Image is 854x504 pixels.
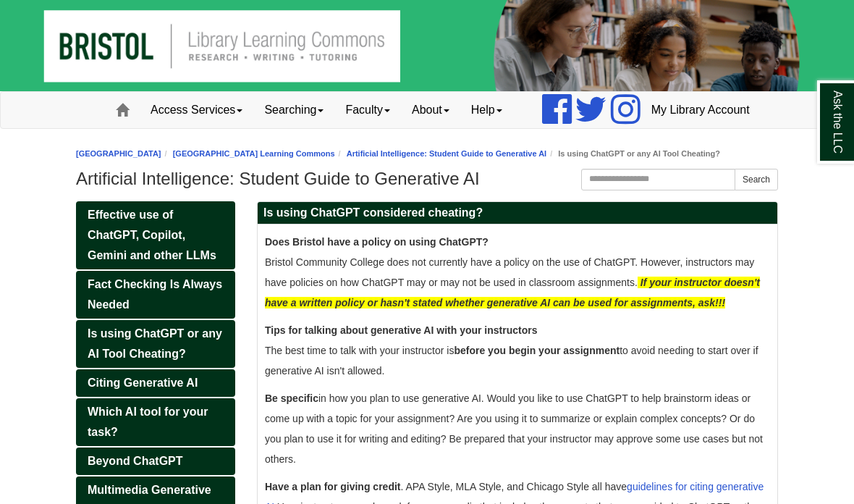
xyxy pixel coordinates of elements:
a: Access Services [140,92,253,128]
span: Which AI tool for your task? [88,406,208,438]
span: Is using ChatGPT or any AI Tool Cheating? [88,327,222,360]
strong: Have a plan for giving credit [265,481,401,492]
li: Is using ChatGPT or any AI Tool Cheating? [546,147,720,161]
nav: breadcrumb [76,147,778,161]
a: Fact Checking Is Always Needed [76,271,235,319]
a: Which AI tool for your task? [76,398,235,446]
a: [GEOGRAPHIC_DATA] Learning Commons [173,149,335,158]
a: Faculty [334,92,401,128]
h1: Artificial Intelligence: Student Guide to Generative AI [76,169,778,189]
strong: Be specific [265,392,318,404]
span: Citing Generative AI [88,377,198,389]
a: Help [460,92,513,128]
span: Bristol Community College does not currently have a policy on the use of ChatGPT. However, instru... [265,236,760,308]
a: Citing Generative AI [76,369,235,397]
h2: Is using ChatGPT considered cheating? [258,202,777,224]
span: The best time to talk with your instructor is to avoid needing to start over if generative AI isn... [265,324,758,377]
a: Artificial Intelligence: Student Guide to Generative AI [347,149,546,158]
a: Effective use of ChatGPT, Copilot, Gemini and other LLMs [76,201,235,269]
span: Beyond ChatGPT [88,455,183,467]
strong: Tips for talking about generative AI with your instructors [265,324,538,336]
a: About [401,92,460,128]
a: [GEOGRAPHIC_DATA] [76,149,161,158]
a: My Library Account [640,92,761,128]
strong: Does Bristol have a policy on using ChatGPT? [265,236,489,248]
strong: before you begin your assignment [454,345,620,356]
a: Is using ChatGPT or any AI Tool Cheating? [76,320,235,368]
span: Effective use of ChatGPT, Copilot, Gemini and other LLMs [88,209,216,261]
span: Fact Checking Is Always Needed [88,278,222,311]
span: in how you plan to use generative AI. Would you like to use ChatGPT to help brainstorm ideas or c... [265,392,763,465]
button: Search [735,169,778,190]
span: If your instructor doesn't have a written policy or hasn't stated whether generative AI can be us... [265,277,760,308]
a: Beyond ChatGPT [76,448,235,475]
a: Searching [253,92,334,128]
